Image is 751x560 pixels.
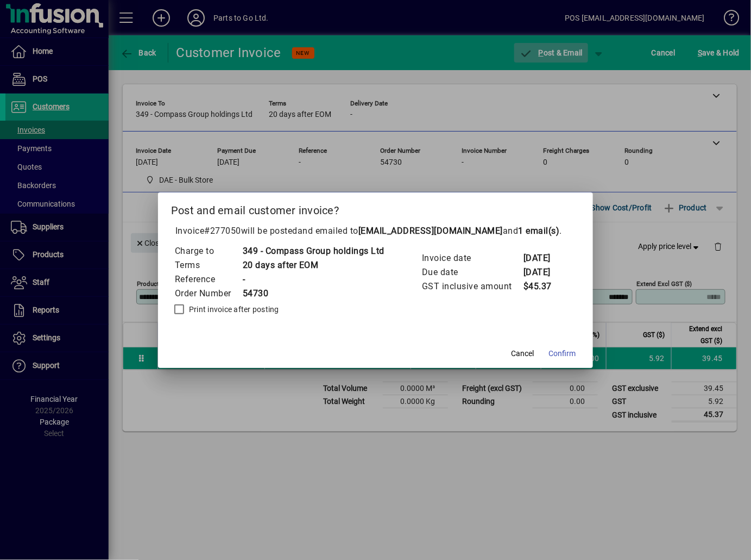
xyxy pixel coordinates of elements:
[242,287,384,301] td: 54730
[421,265,523,279] td: Due date
[242,258,384,272] td: 20 days after EOM
[174,244,242,258] td: Charge to
[358,226,503,236] b: [EMAIL_ADDRESS][DOMAIN_NAME]
[205,226,242,236] span: #277050
[242,272,384,287] td: -
[421,251,523,265] td: Invoice date
[505,344,540,364] button: Cancel
[187,304,279,315] label: Print invoice after posting
[174,258,242,272] td: Terms
[523,265,566,279] td: [DATE]
[298,226,560,236] span: and emailed to
[174,272,242,287] td: Reference
[523,279,566,294] td: $45.37
[519,226,560,236] b: 1 email(s)
[503,226,560,236] span: and
[511,348,534,359] span: Cancel
[523,251,566,265] td: [DATE]
[421,279,523,294] td: GST inclusive amount
[544,344,580,364] button: Confirm
[242,244,384,258] td: 349 - Compass Group holdings Ltd
[171,225,580,238] p: Invoice will be posted .
[548,348,576,359] span: Confirm
[174,287,242,301] td: Order Number
[158,192,593,224] h2: Post and email customer invoice?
